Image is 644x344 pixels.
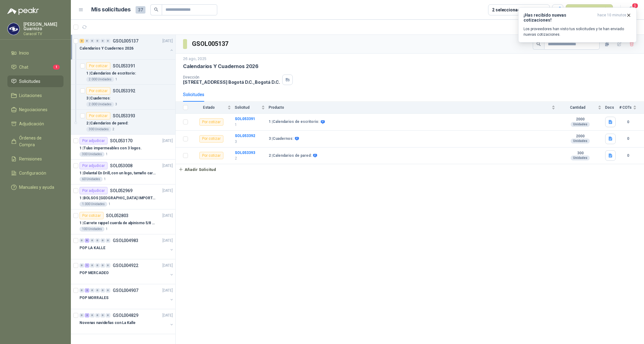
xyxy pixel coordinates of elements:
div: 0 [90,313,95,318]
h3: GSOL005137 [192,39,229,49]
b: 0 [619,119,637,125]
b: 0 [619,153,637,159]
p: POP MERCADEO [79,270,109,276]
p: 1 [235,122,265,128]
div: 2 seleccionadas [492,6,525,13]
p: Calendarios Y Cuadernos 2026 [183,63,259,70]
a: Manuales y ayuda [7,181,63,193]
div: 2 [85,288,89,293]
p: Calendarios Y Cuadernos 2026 [79,46,133,51]
div: Por cotizar [86,62,110,70]
b: 2000 [559,134,601,139]
a: Por cotizarSOL0533923 |Cuadernos:2.000 Unidades3 [71,85,175,110]
a: Añadir Solicitud [176,164,644,175]
div: 0 [79,238,84,243]
b: 1 | Calendarios de escritorio: [269,119,319,124]
div: 60 Unidades [79,177,103,182]
th: Producto [269,102,559,114]
span: 37 [136,6,145,14]
a: Por adjudicarSOL053170[DATE] 1 |Tulas impermeables con 3 logos.300 Unidades1 [71,135,175,160]
span: Solicitud [235,105,260,110]
div: 0 [90,39,95,43]
div: 0 [106,288,110,293]
a: SOL053391 [235,117,255,121]
p: Caracol TV [23,32,63,36]
div: 0 [100,288,105,293]
button: 5 [626,4,637,15]
p: SOL052969 [110,188,132,193]
p: [DATE] [162,313,173,318]
p: 1 [115,77,117,82]
div: Unidades [571,139,590,144]
a: Por adjudicarSOL052969[DATE] 1 |BOLSOS [GEOGRAPHIC_DATA] IMPORTADO [GEOGRAPHIC_DATA]-397-11.000 U... [71,184,175,209]
a: Por cotizarSOL052803[DATE] 1 |Carrete rappel cuerda de alpinismo 5/8 negra 16mm100 Unidades1 [71,209,175,234]
span: Remisiones [19,156,42,162]
div: Por adjudicar [79,162,108,169]
a: SOL053392 [235,134,255,138]
p: 2 [235,156,265,161]
p: SOL053393 [113,114,135,118]
a: SOL053393 [235,151,255,155]
span: Chat [19,64,28,71]
div: 0 [90,238,95,243]
a: Órdenes de Compra [7,132,63,151]
h1: Mis solicitudes [91,5,131,14]
div: Por cotizar [86,87,110,95]
div: Solicitudes [183,91,204,98]
span: Inicio [19,50,29,56]
p: SOL053008 [110,164,132,168]
a: 3 0 0 0 0 0 GSOL005137[DATE] Calendarios Y Cuadernos 2026 [79,37,174,57]
span: hace 10 minutos [597,13,626,22]
p: GSOL005137 [113,39,138,43]
div: Por cotizar [199,152,223,159]
div: 0 [106,313,110,318]
p: SOL053392 [113,89,135,93]
div: 1 [85,263,89,268]
div: 0 [95,39,100,43]
div: 0 [79,263,84,268]
a: Negociaciones [7,104,63,115]
div: 300 Unidades [86,127,111,132]
p: 1 [106,152,108,157]
div: Por cotizar [79,212,104,219]
div: Unidades [571,122,590,127]
div: 0 [90,263,95,268]
p: 1 | Delantal En Drill, con un logo, tamaño carta 1 tinta (Se envia enlacen, como referencia) [79,170,156,176]
span: Adjudicación [19,120,44,127]
span: Estado [192,105,226,110]
span: Negociaciones [19,106,47,113]
div: 2 [85,313,89,318]
img: Logo peakr [7,7,39,15]
span: 1 [53,65,60,70]
a: Remisiones [7,153,63,165]
p: Dirección [183,75,280,79]
div: Unidades [571,156,590,160]
div: 2.000 Unidades [86,77,114,82]
p: 1 | Tulas impermeables con 3 logos. [79,145,142,151]
b: 300 [559,151,601,156]
p: [DATE] [162,38,173,44]
a: 0 2 0 0 0 0 GSOL004829[DATE] Novenas navideñas con La Kalle [79,312,174,331]
p: 3 [115,102,117,107]
p: SOL053170 [110,139,132,143]
div: 2.000 Unidades [86,102,114,107]
p: [DATE] [162,288,173,293]
div: 0 [106,39,110,43]
div: 0 [100,263,105,268]
p: 1 [108,202,110,207]
b: 0 [619,136,637,142]
p: Los proveedores han visto tus solicitudes y te han enviado nuevas cotizaciones. [524,26,631,37]
button: Nueva solicitud [566,4,613,15]
div: 0 [79,288,84,293]
p: 3 [235,139,265,145]
a: Adjudicación [7,118,63,130]
a: Inicio [7,47,63,59]
div: 1.000 Unidades [79,202,107,207]
div: Por cotizar [199,118,223,126]
p: [DATE] [162,138,173,144]
p: [STREET_ADDRESS] Bogotá D.C. , Bogotá D.C. [183,79,280,85]
p: [DATE] [162,188,173,194]
th: Solicitud [235,102,269,114]
th: Estado [192,102,235,114]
